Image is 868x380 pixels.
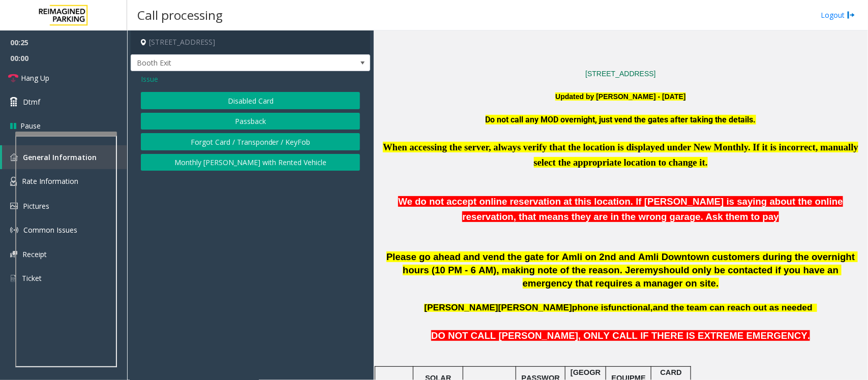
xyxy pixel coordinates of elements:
[10,177,17,186] img: 'icon'
[141,74,158,84] span: Issue
[398,196,843,222] span: We do not accept online reservation at this location. If [PERSON_NAME] is saying about the online...
[23,97,40,107] span: Dtmf
[608,302,653,312] span: functional,
[141,92,360,109] button: Disabled Card
[21,73,49,83] span: Hang Up
[498,302,572,312] span: [PERSON_NAME]
[486,115,756,124] span: Do not call any MOD overnight, just vend the gates after taking the details.
[821,10,855,20] a: Logout
[631,265,659,275] span: eremy
[10,226,18,234] img: 'icon'
[585,70,655,78] a: [STREET_ADDRESS]
[10,203,18,209] img: 'icon'
[10,153,18,161] img: 'icon'
[383,142,858,168] span: When accessing the server, always verify that the location is displayed under New Monthly. If it ...
[132,3,228,27] h3: Call processing
[131,30,370,54] h4: [STREET_ADDRESS]
[572,302,608,312] span: phone is
[386,251,858,275] span: Please go ahead and vend the gate for Amli on 2nd and Amli Downtown customers during the overnigh...
[10,251,17,258] img: 'icon'
[523,265,842,289] span: should only be contacted if you have an emergency that requires a manager on site
[431,330,810,341] span: DO NOT CALL [PERSON_NAME], ONLY CALL IF THERE IS EXTREME EMERGENCY.
[716,278,719,289] span: .
[141,133,360,150] button: Forgot Card / Transponder / KeyFob
[20,120,41,131] span: Pause
[2,145,127,169] a: General Information
[10,274,17,283] img: 'icon'
[847,10,855,20] img: logout
[131,55,322,71] span: Booth Exit
[653,302,813,312] span: and the team can reach out as needed
[141,113,360,130] button: Passback
[424,302,498,312] span: [PERSON_NAME]
[141,154,360,171] button: Monthly [PERSON_NAME] with Rented Vehicle
[555,92,685,101] b: Updated by [PERSON_NAME] - [DATE]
